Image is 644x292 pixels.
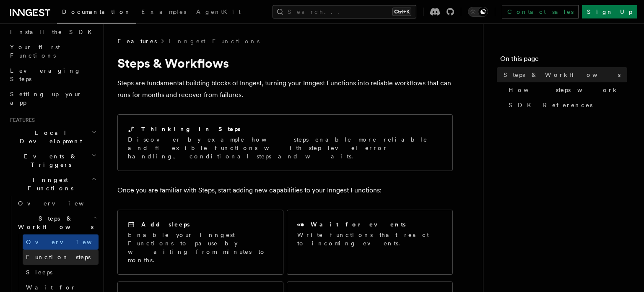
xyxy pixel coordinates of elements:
span: How steps work [509,86,619,94]
a: Add sleepsEnable your Inngest Functions to pause by waiting from minutes to months. [117,210,283,275]
a: Examples [136,3,191,23]
a: Install the SDK [7,24,99,39]
button: Steps & Workflows [15,211,99,234]
h2: Add sleeps [141,220,190,229]
button: Search...Ctrl+K [273,5,416,18]
a: Contact sales [502,5,579,18]
p: Once you are familiar with Steps, start adding new capabilities to your Inngest Functions: [117,184,453,196]
span: SDK References [509,101,592,109]
button: Inngest Functions [7,172,99,196]
a: How steps work [505,82,627,97]
a: Sign Up [582,5,637,18]
span: Local Development [7,129,91,145]
span: AgentKit [196,8,241,15]
span: Overview [18,200,104,207]
span: Setting up your app [10,91,82,106]
span: Sleeps [26,269,52,276]
span: Leveraging Steps [10,67,81,82]
h2: Thinking in Steps [141,125,241,133]
span: Your first Functions [10,44,60,59]
a: AgentKit [191,3,246,23]
span: Overview [26,239,112,245]
h4: On this page [500,54,627,67]
p: Write functions that react to incoming events. [297,231,442,247]
span: Inngest Functions [7,176,91,192]
a: Sleeps [23,265,99,280]
button: Toggle dark mode [468,7,488,17]
p: Steps are fundamental building blocks of Inngest, turning your Inngest Functions into reliable wo... [117,77,453,101]
a: Inngest Functions [169,37,260,45]
span: Function steps [26,254,91,260]
a: Your first Functions [7,39,99,63]
a: SDK References [505,97,627,113]
button: Local Development [7,125,99,149]
a: Overview [15,196,99,211]
span: Features [117,37,157,45]
button: Events & Triggers [7,149,99,172]
p: Discover by example how steps enable more reliable and flexible functions with step-level error h... [128,135,442,160]
span: Install the SDK [10,29,97,35]
span: Steps & Workflows [15,214,93,231]
a: Function steps [23,250,99,265]
a: Steps & Workflows [500,67,627,82]
h1: Steps & Workflows [117,55,453,71]
a: Setting up your app [7,87,99,110]
h2: Wait for events [311,220,406,229]
a: Leveraging Steps [7,63,99,87]
span: Steps & Workflows [504,71,621,79]
span: Features [7,117,35,124]
kbd: Ctrl+K [392,8,411,16]
span: Events & Triggers [7,152,91,169]
a: Wait for eventsWrite functions that react to incoming events. [287,210,453,275]
a: Overview [23,234,99,250]
a: Documentation [57,3,136,24]
span: Documentation [62,8,131,15]
span: Examples [141,8,186,15]
a: Thinking in StepsDiscover by example how steps enable more reliable and flexible functions with s... [117,114,453,171]
p: Enable your Inngest Functions to pause by waiting from minutes to months. [128,231,273,264]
